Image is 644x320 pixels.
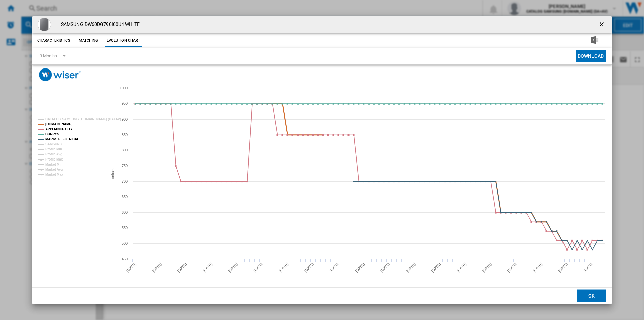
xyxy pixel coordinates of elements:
[45,132,59,136] tspan: CURRYS
[45,157,63,161] tspan: Profile Max
[45,142,62,146] tspan: SAMSUNG
[278,262,289,273] tspan: [DATE]
[36,35,72,47] button: Characteristics
[507,262,518,273] tspan: [DATE]
[227,262,238,273] tspan: [DATE]
[202,262,213,273] tspan: [DATE]
[583,262,594,273] tspan: [DATE]
[354,262,365,273] tspan: [DATE]
[45,163,62,166] tspan: Market Min
[581,35,610,47] button: Download in Excel
[122,101,128,105] tspan: 950
[105,35,142,47] button: Evolution chart
[45,168,63,171] tspan: Market Avg
[120,86,128,90] tspan: 1000
[126,262,137,273] tspan: [DATE]
[122,210,128,214] tspan: 600
[122,117,128,121] tspan: 900
[39,68,81,81] img: logo_wiser_300x94.png
[122,257,128,261] tspan: 450
[577,290,606,302] button: OK
[557,262,569,273] tspan: [DATE]
[45,147,62,151] tspan: Profile Min
[304,262,315,273] tspan: [DATE]
[456,262,467,273] tspan: [DATE]
[122,133,128,137] tspan: 850
[45,173,63,176] tspan: Market Max
[532,262,543,273] tspan: [DATE]
[122,241,128,245] tspan: 500
[405,262,416,273] tspan: [DATE]
[40,53,57,58] div: 3 Months
[576,50,606,62] button: Download
[45,127,73,131] tspan: APPLIANCE CITY
[591,36,599,44] img: excel-24x24.png
[122,148,128,152] tspan: 800
[58,21,140,28] h4: SAMSUNG DW60DG790I00U4 WHITE
[380,262,391,273] tspan: [DATE]
[45,152,62,156] tspan: Profile Avg
[111,168,115,179] tspan: Values
[32,16,612,304] md-dialog: Product popup
[481,262,492,273] tspan: [DATE]
[122,195,128,199] tspan: 650
[45,122,72,126] tspan: [DOMAIN_NAME]
[38,18,51,31] img: 10275920
[45,137,79,141] tspan: MARKS ELECTRICAL
[45,117,121,121] tspan: CATALOG SAMSUNG [DOMAIN_NAME] (DA+AV)
[253,262,264,273] tspan: [DATE]
[596,18,609,31] button: getI18NText('BUTTONS.CLOSE_DIALOG')
[151,262,162,273] tspan: [DATE]
[122,179,128,183] tspan: 700
[74,35,103,47] button: Matching
[430,262,441,273] tspan: [DATE]
[122,226,128,230] tspan: 550
[598,21,606,29] ng-md-icon: getI18NText('BUTTONS.CLOSE_DIALOG')
[176,262,187,273] tspan: [DATE]
[329,262,340,273] tspan: [DATE]
[122,164,128,168] tspan: 750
